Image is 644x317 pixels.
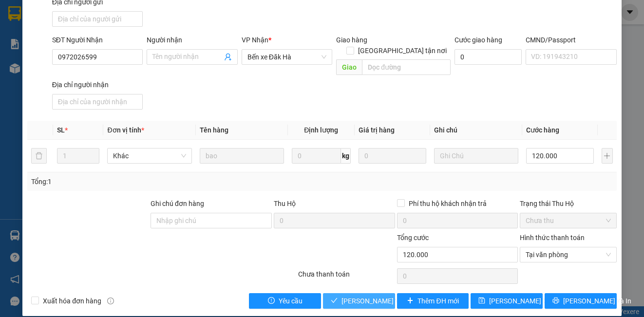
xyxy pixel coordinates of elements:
span: save [478,297,485,305]
span: Giao [336,59,362,75]
input: Ghi chú đơn hàng [151,213,272,228]
span: check [331,297,338,305]
th: Ghi chú [430,121,522,140]
span: [PERSON_NAME] và In [563,296,631,306]
span: Phí thu hộ khách nhận trả [405,198,491,209]
label: Cước giao hàng [455,36,502,44]
span: [GEOGRAPHIC_DATA] tận nơi [354,45,451,56]
button: printer[PERSON_NAME] và In [545,293,617,309]
span: info-circle [107,298,114,304]
span: Yêu cầu [279,296,303,306]
div: Người nhận [147,35,237,45]
span: VP Nhận [242,36,268,44]
span: Khác [113,149,186,163]
span: [PERSON_NAME] thay đổi [489,296,567,306]
span: Xuất hóa đơn hàng [39,296,105,306]
span: Tên hàng [200,126,228,134]
span: printer [552,297,559,305]
span: exclamation-circle [268,297,275,305]
span: Giao hàng [336,36,367,44]
span: kg [341,148,351,164]
span: Đơn vị tính [107,126,144,134]
div: CMND/Passport [526,35,616,45]
input: Cước giao hàng [455,49,522,65]
span: Thêm ĐH mới [417,296,458,306]
button: exclamation-circleYêu cầu [249,293,321,309]
span: Tổng cước [397,234,429,242]
div: Trạng thái Thu Hộ [520,198,616,209]
label: Hình thức thanh toán [520,234,585,242]
div: Tổng: 1 [31,176,249,187]
input: Địa chỉ của người nhận [52,94,143,110]
div: Địa chỉ người nhận [52,79,143,90]
span: Chưa thu [526,213,610,228]
span: [PERSON_NAME] và Giao hàng [341,296,435,306]
span: Cước hàng [526,126,559,134]
button: delete [31,148,47,164]
button: plusThêm ĐH mới [397,293,469,309]
div: SĐT Người Nhận [52,35,143,45]
span: Giá trị hàng [359,126,395,134]
span: SL [57,126,65,134]
button: plus [602,148,613,164]
span: Thu Hộ [274,200,296,207]
label: Ghi chú đơn hàng [151,200,204,207]
div: Chưa thanh toán [297,269,396,286]
span: Định lượng [304,126,338,134]
span: user-add [224,53,232,61]
input: Dọc đường [362,59,451,75]
input: Ghi Chú [434,148,518,164]
button: save[PERSON_NAME] thay đổi [471,293,543,309]
button: check[PERSON_NAME] và Giao hàng [323,293,395,309]
span: Bến xe Đăk Hà [247,50,326,64]
span: plus [407,297,414,305]
input: VD: Bàn, Ghế [200,148,284,164]
input: 0 [359,148,426,164]
span: Tại văn phòng [526,247,610,262]
input: Địa chỉ của người gửi [52,11,143,27]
